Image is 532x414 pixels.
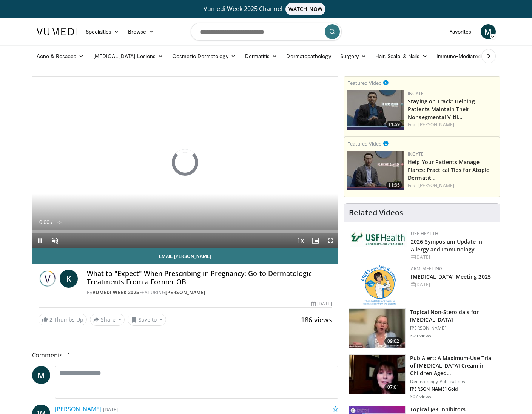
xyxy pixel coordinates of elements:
[411,238,482,253] a: 2026 Symposium Update in Allergy and Immunology
[410,394,431,400] p: 307 views
[410,308,495,324] h3: Topical Non-Steroidals for [MEDICAL_DATA]
[350,230,407,247] img: 6ba8804a-8538-4002-95e7-a8f8012d4a11.png.150x105_q85_autocrop_double_scale_upscale_version-0.2.jpg
[408,98,475,121] a: Staying on Track: Helping Patients Maintain Their Nonsegmental Vitil…
[347,151,404,190] a: 11:35
[308,233,323,248] button: Enable picture-in-picture mode
[49,316,52,323] span: 2
[32,77,338,248] video-js: Video Player
[410,333,431,339] p: 306 views
[37,28,77,35] img: VuMedi Logo
[39,270,57,288] img: Vumedi Week 2025
[349,308,495,348] a: 09:02 Topical Non-Steroidals for [MEDICAL_DATA] [PERSON_NAME] 306 views
[311,301,332,307] div: [DATE]
[39,314,87,325] a: 2 Thumbs Up
[371,49,432,64] a: Hair, Scalp, & Nails
[411,273,491,280] a: [MEDICAL_DATA] Meeting 2025
[347,90,404,130] a: 11:59
[39,219,49,225] span: 0:00
[410,406,466,413] h3: Topical JAK Inhibitors
[285,3,325,15] span: WATCH NOW
[301,315,332,324] span: 186 views
[90,314,125,326] button: Share
[347,151,404,190] img: 601112bd-de26-4187-b266-f7c9c3587f14.png.150x105_q85_crop-smart_upscale.jpg
[282,49,335,64] a: Dermatopathology
[408,158,489,181] a: Help Your Patients Manage Flares: Practical Tips for Atopic Dermatit…
[165,289,205,296] a: [PERSON_NAME]
[93,289,139,296] a: Vumedi Week 2025
[87,289,332,296] div: By FEATURING
[32,248,338,264] a: Email [PERSON_NAME]
[445,24,476,39] a: Favorites
[410,379,495,385] p: Dermatology Publications
[349,354,495,400] a: 07:01 Pub Alert: A Maximum-Use Trial of [MEDICAL_DATA] Cream in Children Aged… Dermatology Public...
[481,24,496,39] a: M
[87,270,332,286] h4: What to "Expect" When Prescribing in Pregnancy: Go-to Dermatologic Treatments From a Former OB
[408,151,424,157] a: Incyte
[32,366,50,384] a: M
[38,3,495,15] a: Vumedi Week 2025 ChannelWATCH NOW
[408,182,497,189] div: Feat.
[347,80,382,86] small: Featured Video
[123,24,158,39] a: Browse
[347,90,404,130] img: fe0751a3-754b-4fa7-bfe3-852521745b57.png.150x105_q85_crop-smart_upscale.jpg
[386,182,402,189] span: 11:35
[411,281,493,288] div: [DATE]
[384,337,402,345] span: 09:02
[89,49,168,64] a: [MEDICAL_DATA] Lesions
[418,182,454,189] a: [PERSON_NAME]
[411,265,443,272] a: ARM Meeting
[432,49,493,64] a: Immune-Mediated
[410,354,495,377] h3: Pub Alert: A Maximum-Use Trial of [MEDICAL_DATA] Cream in Children Aged…
[32,350,339,360] span: Comments 1
[57,219,62,225] span: -:-
[323,233,338,248] button: Fullscreen
[384,383,402,391] span: 07:01
[32,230,338,233] div: Progress Bar
[32,49,89,64] a: Acne & Rosacea
[293,233,308,248] button: Playback Rate
[408,90,424,97] a: Incyte
[55,405,102,413] a: [PERSON_NAME]
[408,121,497,128] div: Feat.
[347,140,382,147] small: Featured Video
[411,230,438,237] a: USF Health
[60,270,78,288] a: K
[349,208,403,217] h4: Related Videos
[411,254,493,261] div: [DATE]
[386,121,402,128] span: 11:59
[51,219,53,225] span: /
[410,386,495,392] p: [PERSON_NAME] Gold
[81,24,124,39] a: Specialties
[48,233,63,248] button: Unmute
[168,49,240,64] a: Cosmetic Dermatology
[349,355,405,394] img: e32a16a8-af25-496d-a4dc-7481d4d640ca.150x105_q85_crop-smart_upscale.jpg
[191,23,342,41] input: Search topics, interventions
[241,49,282,64] a: Dermatitis
[349,309,405,348] img: 34a4b5e7-9a28-40cd-b963-80fdb137f70d.150x105_q85_crop-smart_upscale.jpg
[418,121,454,128] a: [PERSON_NAME]
[32,233,48,248] button: Pause
[361,265,396,305] img: 89a28c6a-718a-466f-b4d1-7c1f06d8483b.png.150x105_q85_autocrop_double_scale_upscale_version-0.2.png
[103,406,118,413] small: [DATE]
[128,314,166,326] button: Save to
[410,325,495,331] p: [PERSON_NAME]
[336,49,371,64] a: Surgery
